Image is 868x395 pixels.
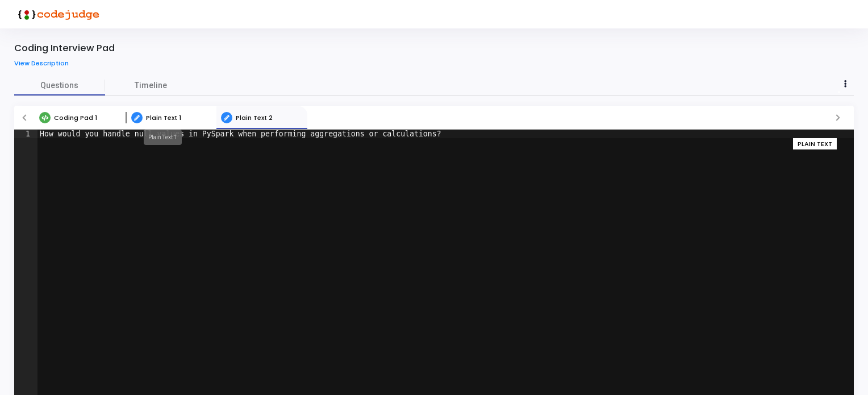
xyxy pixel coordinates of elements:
[14,43,115,54] div: Coding Interview Pad
[236,113,273,122] span: Plain Text 2
[14,3,99,26] img: logo
[144,130,182,145] div: Plain Text 1
[54,113,97,122] span: Coding Pad 1
[798,139,832,149] span: PLAIN TEXT
[135,80,167,92] span: Timeline
[14,60,77,67] a: View Description
[14,130,37,138] div: 1
[146,113,181,122] span: Plain Text 1
[14,80,105,92] span: Questions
